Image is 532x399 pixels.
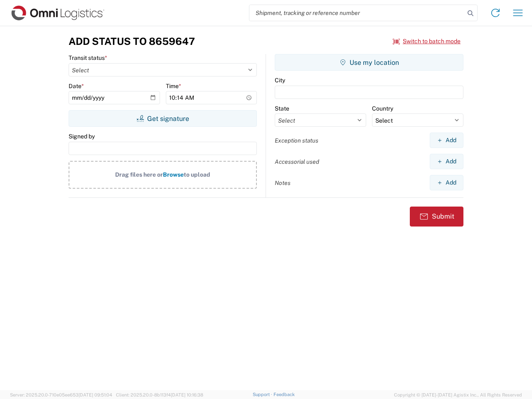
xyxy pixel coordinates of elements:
[116,392,203,397] span: Client: 2025.20.0-8b113f4
[394,391,522,399] span: Copyright © [DATE]-[DATE] Agistix Inc., All Rights Reserved
[163,171,184,178] span: Browse
[275,105,289,112] label: State
[10,392,112,397] span: Server: 2025.20.0-710e05ee653
[275,158,319,165] label: Accessorial used
[275,179,291,187] label: Notes
[69,54,107,62] label: Transit status
[393,34,461,48] button: Switch to batch mode
[69,110,257,127] button: Get signature
[69,35,195,47] h3: Add Status to 8659647
[273,392,295,397] a: Feedback
[249,5,465,21] input: Shipment, tracking or reference number
[275,76,285,84] label: City
[410,207,463,227] button: Submit
[275,54,463,71] button: Use my location
[372,105,393,112] label: Country
[171,392,203,397] span: [DATE] 10:16:38
[115,171,163,178] span: Drag files here or
[166,82,181,90] label: Time
[430,175,463,190] button: Add
[430,154,463,169] button: Add
[79,392,112,397] span: [DATE] 09:51:04
[69,133,95,140] label: Signed by
[275,137,318,144] label: Exception status
[253,392,273,397] a: Support
[430,133,463,148] button: Add
[184,171,210,178] span: to upload
[69,82,84,90] label: Date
